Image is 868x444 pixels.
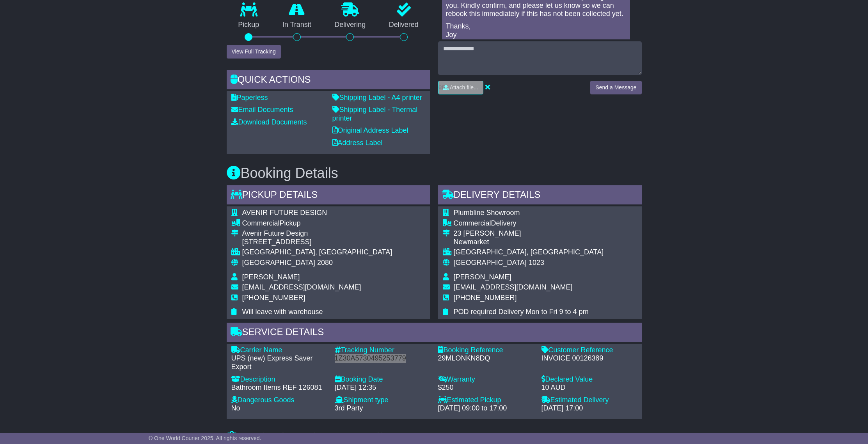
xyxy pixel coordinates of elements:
[242,248,392,257] div: [GEOGRAPHIC_DATA], [GEOGRAPHIC_DATA]
[242,308,323,316] span: Will leave with warehouse
[335,404,363,412] span: 3rd Party
[227,185,430,206] div: Pickup Details
[438,346,534,355] div: Booking Reference
[454,209,520,217] span: Plumbline Showroom
[242,219,280,227] span: Commercial
[231,375,327,384] div: Description
[438,375,534,384] div: Warranty
[227,165,642,181] h3: Booking Details
[377,21,430,29] p: Delivered
[227,323,642,344] div: Service Details
[541,404,637,413] div: [DATE] 17:00
[231,346,327,355] div: Carrier Name
[590,81,641,94] button: Send a Message
[335,384,430,392] div: [DATE] 12:35
[242,229,392,238] div: Avenir Future Design
[438,384,534,392] div: $250
[242,273,300,281] span: [PERSON_NAME]
[231,384,327,392] div: Bathroom Items REF 126081
[242,238,392,247] div: [STREET_ADDRESS]
[529,259,544,266] span: 1023
[454,219,491,227] span: Commercial
[454,229,604,238] div: 23 [PERSON_NAME]
[242,294,305,302] span: [PHONE_NUMBER]
[332,126,408,134] a: Original Address Label
[242,219,392,228] div: Pickup
[231,396,327,405] div: Dangerous Goods
[231,94,268,101] a: Paperless
[438,404,534,413] div: [DATE] 09:00 to 17:00
[438,396,534,405] div: Estimated Pickup
[454,238,604,247] div: Newmarket
[149,435,261,441] span: © One World Courier 2025. All rights reserved.
[541,354,637,363] div: INVOICE 00126389
[454,248,604,257] div: [GEOGRAPHIC_DATA], [GEOGRAPHIC_DATA]
[454,283,573,291] span: [EMAIL_ADDRESS][DOMAIN_NAME]
[332,106,418,122] a: Shipping Label - Thermal printer
[231,118,307,126] a: Download Documents
[332,94,422,101] a: Shipping Label - A4 printer
[454,219,604,228] div: Delivery
[438,354,534,363] div: 29MLONKN8DQ
[446,22,626,39] p: Thanks, Joy
[323,21,378,29] p: Delivering
[541,384,637,392] div: 10 AUD
[231,106,293,114] a: Email Documents
[454,308,589,316] span: POD required Delivery Mon to Fri 9 to 4 pm
[541,396,637,405] div: Estimated Delivery
[541,375,637,384] div: Declared Value
[335,396,430,405] div: Shipment type
[438,185,642,206] div: Delivery Details
[242,209,327,217] span: AVENIR FUTURE DESIGN
[335,346,430,355] div: Tracking Number
[227,45,281,59] button: View Full Tracking
[271,21,323,29] p: In Transit
[317,259,333,266] span: 2080
[454,273,511,281] span: [PERSON_NAME]
[335,375,430,384] div: Booking Date
[231,354,327,371] div: UPS (new) Express Saver Export
[454,259,527,266] span: [GEOGRAPHIC_DATA]
[332,139,383,147] a: Address Label
[242,259,315,266] span: [GEOGRAPHIC_DATA]
[454,294,517,302] span: [PHONE_NUMBER]
[227,21,271,29] p: Pickup
[242,283,361,291] span: [EMAIL_ADDRESS][DOMAIN_NAME]
[231,404,240,412] span: No
[335,354,430,363] div: 1Z30A5730495253779
[227,70,430,91] div: Quick Actions
[541,346,637,355] div: Customer Reference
